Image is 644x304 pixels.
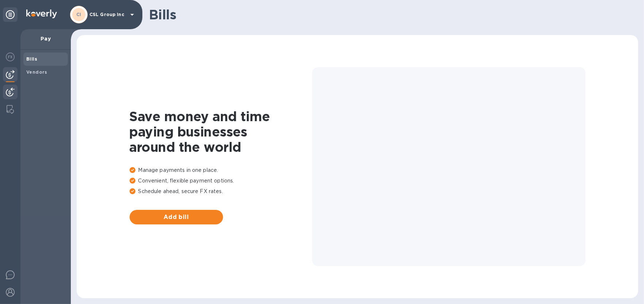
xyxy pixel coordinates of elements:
[26,56,37,62] b: Bills
[130,188,312,195] p: Schedule ahead, secure FX rates.
[130,210,223,224] button: Add bill
[26,69,47,75] b: Vendors
[26,35,65,42] p: Pay
[149,7,632,22] h1: Bills
[130,166,312,174] p: Manage payments in one place.
[89,12,126,17] p: CSL Group Inc
[135,213,217,222] span: Add bill
[130,109,312,155] h1: Save money and time paying businesses around the world
[130,177,312,185] p: Convenient, flexible payment options.
[3,7,18,22] div: Unpin categories
[26,9,57,18] img: Logo
[6,53,15,61] img: Foreign exchange
[76,12,81,17] b: CI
